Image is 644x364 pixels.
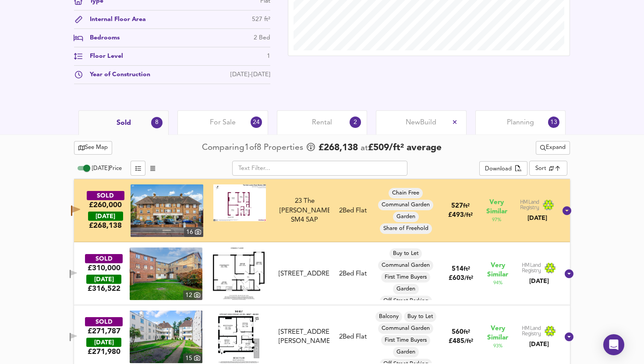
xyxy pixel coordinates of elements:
[279,328,329,346] div: [STREET_ADDRESS][PERSON_NAME]
[117,118,131,128] span: Sold
[393,284,419,294] div: Garden
[92,166,122,171] span: [DATE] Price
[375,313,402,321] span: Balcony
[88,212,123,221] div: [DATE]
[83,15,146,24] div: Internal Floor Area
[381,335,430,346] div: First Time Buyers
[130,311,202,363] img: property thumbnail
[479,161,527,176] button: Download
[393,213,419,221] span: Garden
[279,269,329,279] div: [STREET_ADDRESS]
[389,250,422,258] span: Buy to Let
[520,214,554,223] div: [DATE]
[88,284,120,293] span: £ 316,522
[378,260,433,271] div: Communal Garden
[493,279,502,286] span: 94 %
[85,254,123,263] div: SOLD
[381,272,430,283] div: First Time Buyers
[404,313,436,321] span: Buy to Let
[464,276,473,281] span: / ft²
[252,15,270,24] div: 527 ft²
[393,212,419,222] div: Garden
[183,290,202,300] div: 12
[78,143,108,153] span: See Map
[74,242,570,305] div: SOLD£310,000 [DATE]£316,522property thumbnail 12 Floorplan[STREET_ADDRESS]2Bed FlatBuy to LetComm...
[486,198,507,216] span: Very Similar
[275,269,333,279] div: 6 Birchwood Close, SM4 5NH
[540,143,566,153] span: Expand
[389,248,422,259] div: Buy to Let
[74,141,112,155] button: See Map
[339,206,367,216] div: 2 Bed Flat
[130,311,202,363] a: property thumbnail 15
[393,285,419,293] span: Garden
[389,189,423,197] span: Chain Free
[184,227,203,237] div: 16
[89,221,122,230] span: £ 268,138
[130,247,202,300] a: property thumbnail 12
[83,70,150,79] div: Year of Construction
[378,325,433,332] span: Communal Garden
[562,205,572,216] svg: Show Details
[378,262,433,269] span: Communal Garden
[130,247,202,300] img: property thumbnail
[522,262,556,274] img: Land Registry
[463,203,470,209] span: ft²
[368,143,442,152] span: £ 509 / ft² average
[451,203,463,209] span: 527
[86,275,121,284] div: [DATE]
[564,332,574,342] svg: Show Details
[603,334,624,355] div: Open Intercom Messenger
[375,311,402,322] div: Balcony
[485,164,512,174] div: Download
[535,164,546,173] div: Sort
[230,70,270,79] div: [DATE]-[DATE]
[378,323,433,334] div: Communal Garden
[86,338,121,347] div: [DATE]
[339,269,367,279] div: 2 Bed Flat
[312,118,332,127] span: Rental
[380,223,432,234] div: Share of Freehold
[564,269,574,279] svg: Show Details
[487,261,508,279] span: Very Similar
[464,329,470,335] span: ft²
[393,348,419,356] span: Garden
[210,118,236,127] span: For Sale
[254,33,270,42] div: 2 Bed
[361,144,368,152] span: at
[232,161,407,176] input: Text Filter...
[202,142,305,154] div: Comparing 1 of 8 Properties
[520,199,554,211] img: Land Registry
[464,212,473,218] span: / ft²
[131,184,203,237] img: property thumbnail
[131,184,203,237] a: property thumbnail 16
[380,297,432,305] span: Off Street Parking
[464,266,470,272] span: ft²
[452,329,464,336] span: 560
[406,118,436,127] span: New Build
[85,317,123,326] div: SOLD
[213,184,266,221] img: Floorplan
[393,347,419,357] div: Garden
[449,275,473,282] span: £ 603
[88,326,120,336] div: £271,787
[529,161,567,176] div: Sort
[548,117,559,128] div: 13
[522,277,556,286] div: [DATE]
[339,332,367,342] div: 2 Bed Flat
[318,141,358,155] span: £ 268,138
[381,273,430,281] span: First Time Buyers
[536,141,570,155] div: split button
[452,266,464,272] span: 514
[449,338,473,345] span: £ 485
[88,347,120,357] span: £ 271,980
[380,225,432,233] span: Share of Freehold
[536,141,570,155] button: Expand
[280,197,329,225] div: 23 The [PERSON_NAME], SM4 5AP
[479,161,527,176] div: split button
[522,340,556,349] div: [DATE]
[380,296,432,306] div: Off Street Parking
[381,336,430,344] span: First Time Buyers
[378,201,433,209] span: Communal Garden
[507,118,534,127] span: Planning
